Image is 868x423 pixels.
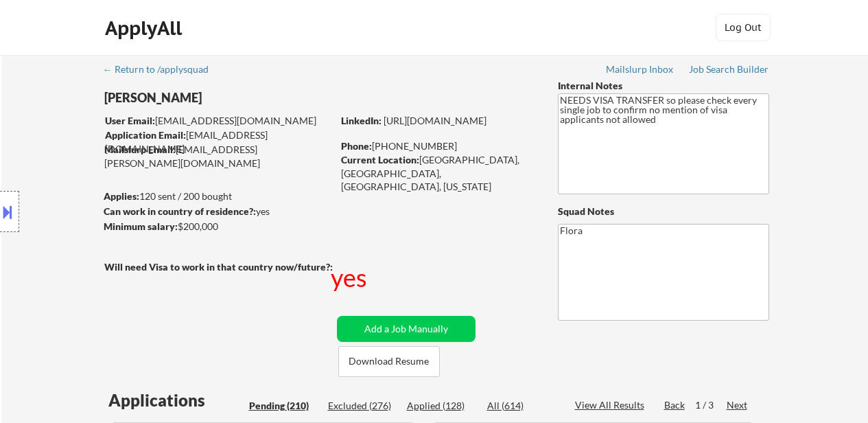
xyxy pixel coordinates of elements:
a: ← Return to /applysquad [103,64,222,78]
div: Back [664,398,686,412]
div: ← Return to /applysquad [103,65,222,74]
button: Log Out [716,14,771,41]
a: Job Search Builder [689,64,769,78]
div: Applied (128) [407,399,476,413]
a: Mailslurp Inbox [606,64,675,78]
div: Pending (210) [249,399,318,413]
div: Applications [108,392,244,409]
div: ApplyAll [105,16,186,40]
div: [GEOGRAPHIC_DATA], [GEOGRAPHIC_DATA], [GEOGRAPHIC_DATA], [US_STATE] [341,153,535,194]
div: [PHONE_NUMBER] [341,139,535,153]
div: Internal Notes [558,79,769,93]
div: Excluded (276) [328,399,397,413]
div: 1 / 3 [695,398,727,412]
div: yes [331,260,370,295]
div: View All Results [575,398,648,412]
button: Add a Job Manually [337,316,476,342]
strong: Phone: [341,140,372,152]
div: Squad Notes [558,205,769,218]
div: Mailslurp Inbox [606,65,675,74]
strong: Current Location: [341,154,419,165]
strong: LinkedIn: [341,115,382,126]
div: Next [727,398,749,412]
a: [URL][DOMAIN_NAME] [384,115,486,126]
div: Job Search Builder [689,65,769,74]
div: All (614) [487,399,556,413]
button: Download Resume [338,346,440,377]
